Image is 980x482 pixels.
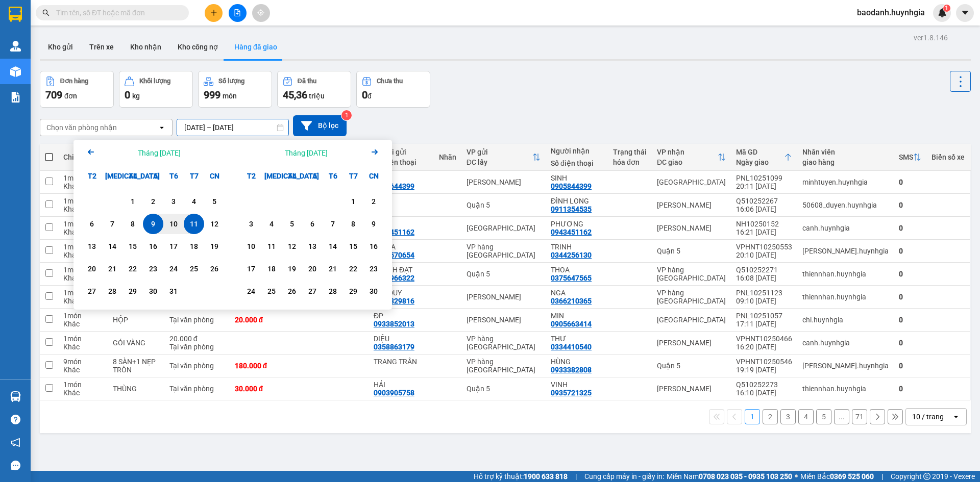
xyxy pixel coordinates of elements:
[113,316,159,324] div: HỘP
[305,285,320,297] div: 27
[63,274,103,282] div: Khác
[85,263,99,275] div: 20
[736,266,792,274] div: Q510252271
[261,236,282,257] div: Choose Thứ Ba, tháng 11 11 2025. It's available.
[218,78,244,85] div: Số lượng
[914,32,948,43] div: ver 1.8.146
[343,281,363,301] div: Choose Thứ Bảy, tháng 11 29 2025. It's available.
[244,263,258,275] div: 17
[146,263,160,275] div: 23
[363,236,384,257] div: Choose Chủ Nhật, tháng 11 16 2025. It's available.
[834,409,849,424] button: ...
[369,146,381,158] svg: Arrow Right
[366,195,381,208] div: 2
[40,35,81,59] button: Kho gửi
[467,270,541,278] div: Quận 5
[374,228,414,236] div: 0913451162
[42,9,50,16] span: search
[102,214,122,234] div: Choose Thứ Ba, tháng 10 7 2025. It's available.
[657,158,718,166] div: ĐC giao
[143,166,163,186] div: T5
[282,166,302,186] div: T4
[125,89,130,101] span: 0
[158,123,166,132] svg: open
[736,243,792,251] div: VPHNT10250553
[912,412,944,422] div: 10 / trang
[122,236,143,257] div: Choose Thứ Tư, tháng 10 15 2025. It's available.
[63,182,103,190] div: Khác
[467,158,532,166] div: ĐC lấy
[82,259,102,279] div: Choose Thứ Hai, tháng 10 20 2025. It's available.
[305,263,320,275] div: 20
[105,263,119,275] div: 21
[146,195,160,208] div: 2
[467,178,541,186] div: [PERSON_NAME]
[283,89,307,101] span: 45,36
[244,240,258,252] div: 10
[899,270,921,278] div: 0
[293,115,347,136] button: Bộ lọc
[122,191,143,212] div: Choose Thứ Tư, tháng 10 1 2025. It's available.
[956,4,974,22] button: caret-down
[551,274,592,282] div: 0375647565
[166,263,181,275] div: 24
[163,259,184,279] div: Choose Thứ Sáu, tháng 10 24 2025. It's available.
[244,285,258,297] div: 24
[551,266,603,274] div: THOA
[122,259,143,279] div: Choose Thứ Tư, tháng 10 22 2025. It's available.
[207,240,222,252] div: 19
[102,166,122,186] div: [MEDICAL_DATA]
[802,158,889,166] div: giao hàng
[207,263,222,275] div: 26
[657,247,726,255] div: Quận 5
[816,409,831,424] button: 5
[551,228,592,236] div: 0943451162
[551,220,603,228] div: PHƯƠNG
[122,281,143,301] div: Choose Thứ Tư, tháng 10 29 2025. It's available.
[551,197,603,205] div: ĐÌNH LONG
[551,159,603,167] div: Số điện thoại
[736,312,792,320] div: PNL10251057
[143,236,163,257] div: Choose Thứ Năm, tháng 10 16 2025. It's available.
[938,8,947,17] img: icon-new-feature
[302,259,323,279] div: Choose Thứ Năm, tháng 11 20 2025. It's available.
[305,218,320,230] div: 6
[657,289,726,305] div: VP hàng [GEOGRAPHIC_DATA]
[731,144,797,171] th: Toggle SortBy
[736,297,792,305] div: 09:10 [DATE]
[138,148,181,158] div: Tháng [DATE]
[63,243,103,251] div: 1 món
[261,214,282,234] div: Choose Thứ Ba, tháng 11 4 2025. It's available.
[63,297,103,305] div: Khác
[63,197,103,205] div: 1 món
[210,9,217,16] span: plus
[374,251,414,259] div: 0943570654
[467,148,532,156] div: VP gửi
[261,281,282,301] div: Choose Thứ Ba, tháng 11 25 2025. It's available.
[261,259,282,279] div: Choose Thứ Ba, tháng 11 18 2025. It's available.
[356,71,430,108] button: Chưa thu0đ
[374,243,429,251] div: NGHĨA
[932,153,965,161] div: Biển số xe
[346,285,360,297] div: 29
[745,409,760,424] button: 1
[374,220,429,228] div: HẢI
[163,236,184,257] div: Choose Thứ Sáu, tháng 10 17 2025. It's available.
[657,266,726,282] div: VP hàng [GEOGRAPHIC_DATA]
[369,146,381,160] button: Next month.
[899,178,921,186] div: 0
[374,158,429,166] div: Số điện thoại
[736,274,792,282] div: 16:08 [DATE]
[285,148,328,158] div: Tháng [DATE]
[802,148,889,156] div: Nhân viên
[187,240,201,252] div: 18
[207,218,222,230] div: 12
[204,191,225,212] div: Choose Chủ Nhật, tháng 10 5 2025. It's available.
[343,214,363,234] div: Choose Thứ Bảy, tháng 11 8 2025. It's available.
[374,312,429,320] div: ĐP
[241,236,261,257] div: Choose Thứ Hai, tháng 11 10 2025. It's available.
[63,289,103,297] div: 1 món
[551,289,603,297] div: NGA
[82,166,102,186] div: T2
[849,6,933,19] span: baodanh.huynhgia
